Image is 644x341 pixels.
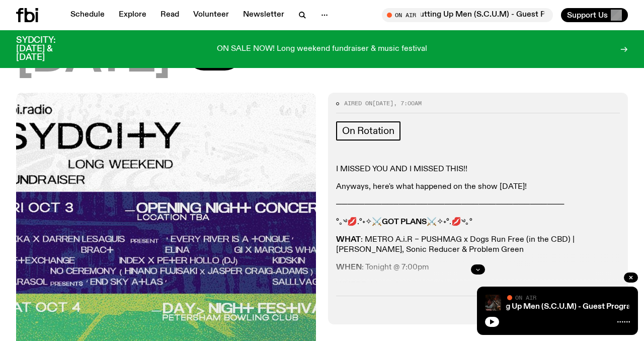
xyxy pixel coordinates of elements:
a: Explore [113,8,152,22]
strong: WHAT [336,236,361,244]
button: Support Us [561,8,628,22]
a: Volunteer [187,8,235,22]
p: : METRO A.i.R – PUSHMAG x Dogs Run Free (in the CBD) | [PERSON_NAME], Sonic Reducer & Problem Green [336,235,620,254]
span: On Air [515,294,536,301]
p: Anyways, here's what happened on the show [DATE]! [336,182,620,192]
span: [DATE] [372,99,393,107]
span: Support Us [567,11,608,20]
a: On Rotation [336,121,400,141]
span: , 7:00am [393,99,422,107]
p: ON SALE NOW! Long weekend fundraiser & music festival [217,45,427,54]
p: I MISSED YOU AND I MISSED THIS!! [336,165,620,174]
strong: GOT PLANS [382,218,427,226]
a: Read [154,8,185,22]
span: On Rotation [342,125,394,137]
button: On AirMithril W/ Society of Cutting Up Men (S.C.U.M) - Guest Programming!! [382,8,553,22]
p: ──────────────────────────────────────── [336,200,620,210]
span: Aired on [344,99,372,107]
span: [DATE] [16,35,170,81]
h3: SYDCITY: [DATE] & [DATE] [16,36,80,62]
a: Schedule [64,8,111,22]
a: Newsletter [237,8,290,22]
p: °｡༄💋.°˖✧⚔ ⚔✧˖°.💋༄｡° [336,218,620,227]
